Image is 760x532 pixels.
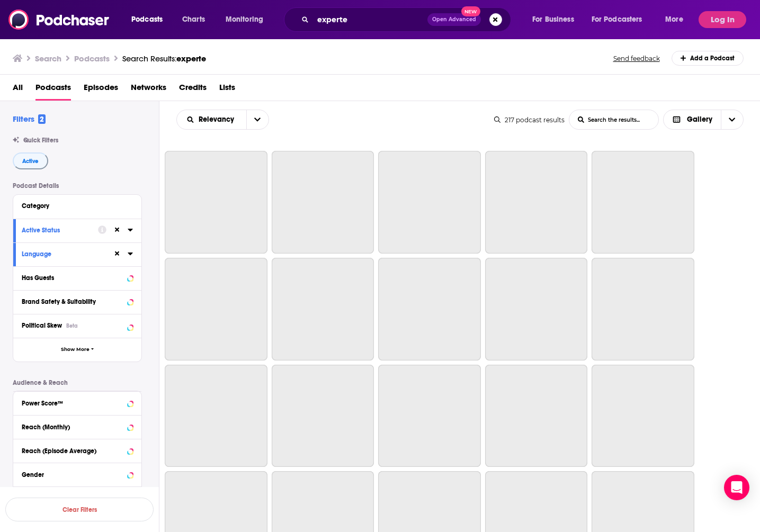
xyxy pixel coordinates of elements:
span: Open Advanced [432,17,476,22]
button: open menu [585,11,658,28]
button: Active Status [22,223,98,237]
div: Open Intercom Messenger [724,475,749,500]
h3: Podcasts [74,53,110,64]
span: experte [176,53,206,64]
span: Show More [61,347,90,353]
span: Quick Filters [23,137,58,144]
a: Episodes [84,79,118,101]
span: New [461,6,480,16]
span: 2 [38,114,46,124]
h2: Filters [13,114,46,124]
span: For Business [532,12,574,27]
button: Brand Safety & Suitability [22,295,133,308]
button: Reach (Monthly) [22,420,133,433]
a: Add a Podcast [672,51,744,66]
span: Charts [182,12,205,27]
button: Has Guests [22,271,133,284]
p: Audience & Reach [13,379,142,386]
button: open menu [218,11,277,28]
div: Search podcasts, credits, & more... [294,7,521,32]
a: All [13,79,23,101]
div: Has Guests [22,274,124,282]
a: Search Results:experte [122,53,206,64]
button: Reach (Episode Average) [22,444,133,457]
div: Gender [22,471,124,479]
button: Category [22,199,133,212]
div: Reach (Monthly) [22,423,124,431]
span: Active [22,158,39,164]
button: Send feedback [610,54,663,63]
div: Brand Safety & Suitability [22,298,124,305]
button: Power Score™ [22,396,133,409]
button: Open AdvancedNew [427,13,481,26]
button: Log In [699,11,746,28]
div: Language [22,250,106,258]
div: Active Status [22,227,91,234]
button: open menu [177,116,246,123]
a: Charts [175,11,211,28]
div: Power Score™ [22,400,124,407]
button: Political SkewBeta [22,319,133,332]
a: Lists [219,79,235,101]
button: Language [22,247,113,260]
h3: Search [35,53,61,64]
button: Gender [22,467,133,481]
span: Relevancy [199,116,238,123]
button: open menu [658,11,696,28]
span: Monitoring [226,12,263,27]
div: Reach (Episode Average) [22,447,124,455]
div: Search Results: [122,53,206,64]
span: Gallery [687,116,712,123]
button: Show More [13,338,141,362]
span: For Podcasters [592,12,642,27]
button: open menu [124,11,176,28]
img: Podchaser - Follow, Share and Rate Podcasts [8,10,110,30]
div: Beta [66,322,78,329]
a: Networks [131,79,166,101]
button: Active [13,152,48,169]
a: Podcasts [35,79,71,101]
button: Choose View [663,110,744,130]
div: 217 podcast results [494,116,565,124]
a: Credits [179,79,207,101]
div: Category [22,202,126,210]
input: Search podcasts, credits, & more... [313,11,427,28]
h2: Choose List sort [176,110,269,130]
button: Clear Filters [5,498,154,521]
span: Podcasts [131,12,163,27]
button: open menu [525,11,587,28]
span: Political Skew [22,322,62,329]
p: Podcast Details [13,182,142,190]
span: More [665,12,683,27]
button: open menu [246,110,269,129]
